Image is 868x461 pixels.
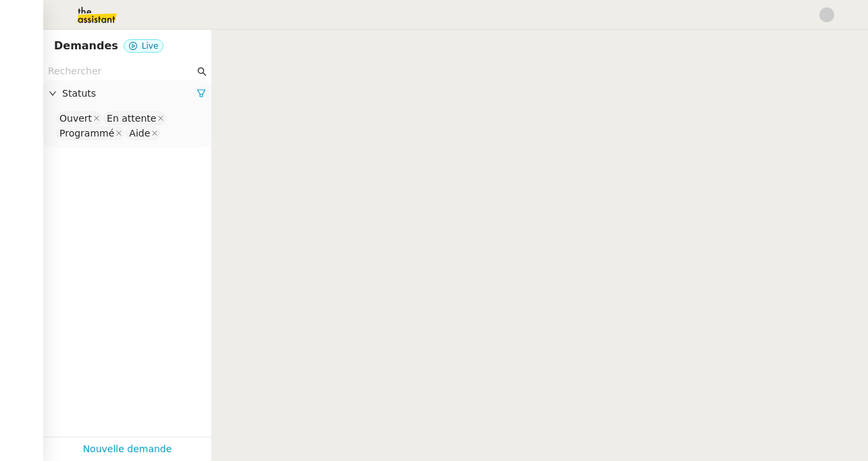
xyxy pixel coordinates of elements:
[59,127,114,139] div: Programmé
[54,37,118,55] nz-page-header-title: Demandes
[56,112,102,125] nz-select-item: Ouvert
[129,127,150,139] div: Aide
[142,41,159,51] span: Live
[62,86,197,101] span: Statuts
[59,112,92,124] div: Ouvert
[83,441,172,457] a: Nouvelle demande
[48,64,195,79] input: Rechercher
[56,126,124,140] nz-select-item: Programmé
[126,126,160,140] nz-select-item: Aide
[103,112,166,125] nz-select-item: En attente
[43,80,211,107] div: Statuts
[107,112,156,124] div: En attente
